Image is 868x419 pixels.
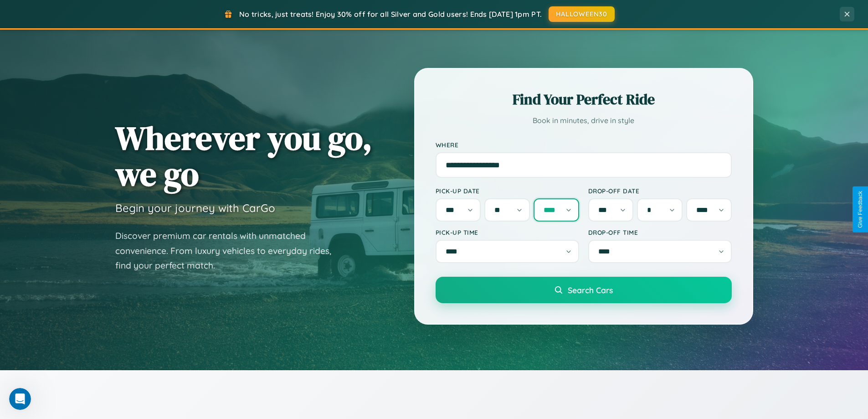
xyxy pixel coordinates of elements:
[436,89,732,109] h2: Find Your Perfect Ride
[549,6,615,22] button: HALLOWEEN30
[436,114,732,127] p: Book in minutes, drive in style
[436,187,579,195] label: Pick-up Date
[239,10,542,19] span: No tricks, just treats! Enjoy 30% off for all Silver and Gold users! Ends [DATE] 1pm PT.
[436,228,579,236] label: Pick-up Time
[568,285,613,295] span: Search Cars
[9,388,31,410] iframe: Intercom live chat
[115,228,343,273] p: Discover premium car rentals with unmatched convenience. From luxury vehicles to everyday rides, ...
[436,277,732,303] button: Search Cars
[588,187,732,195] label: Drop-off Date
[115,120,372,192] h1: Wherever you go, we go
[115,201,275,215] h3: Begin your journey with CarGo
[857,191,863,228] div: Give Feedback
[588,228,732,236] label: Drop-off Time
[436,141,732,149] label: Where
